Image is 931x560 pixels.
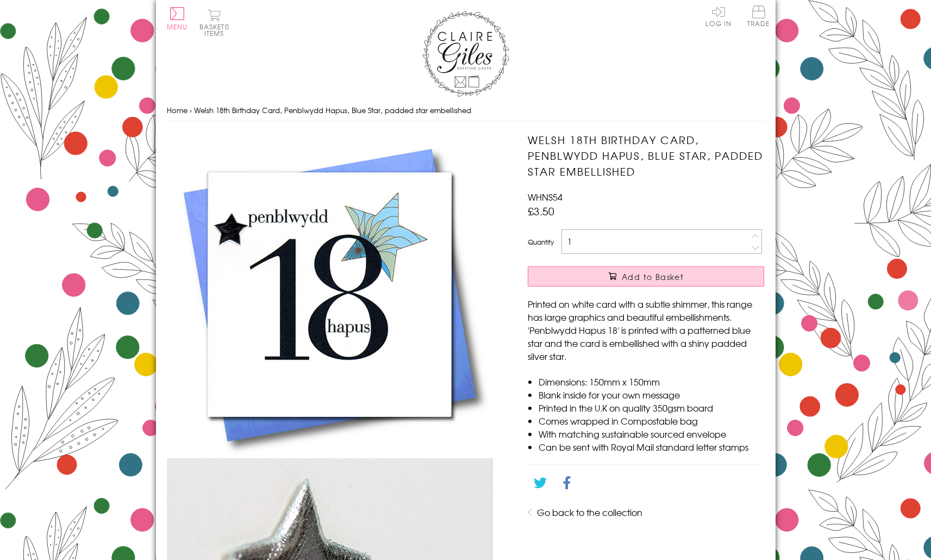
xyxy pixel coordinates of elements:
h1: Welsh 18th Birthday Card, Penblwydd Hapus, Blue Star, padded star embellished [528,132,764,179]
li: With matching sustainable sourced envelope [539,427,764,440]
span: 0 items [204,22,229,38]
a: Log In [705,5,732,27]
a: Home [167,105,188,115]
a: Go back to the collection [537,506,642,519]
span: Trade [747,5,770,27]
li: Can be sent with Royal Mail standard letter stamps [539,440,764,453]
li: Blank inside for your own message [539,388,764,401]
span: Welsh 18th Birthday Card, Penblwydd Hapus, Blue Star, padded star embellished [194,105,471,115]
img: Welsh 18th Birthday Card, Penblwydd Hapus, Blue Star, padded star embellished [167,132,493,458]
label: Quantity [528,237,554,247]
p: Printed on white card with a subtle shimmer, this range has large graphics and beautiful embellis... [528,297,764,363]
a: Trade [747,5,770,29]
button: Menu [167,7,188,30]
li: Comes wrapped in Compostable bag [539,414,764,427]
span: Add to Basket [622,271,684,282]
span: › [190,105,192,115]
span: Menu [167,22,188,32]
button: Add to Basket [528,266,764,287]
li: Dimensions: 150mm x 150mm [539,375,764,388]
span: £3.50 [528,203,554,219]
nav: breadcrumbs [167,99,765,122]
li: Printed in the U.K on quality 350gsm board [539,401,764,414]
span: WHNS54 [528,190,563,203]
img: Claire Giles Greetings Cards [422,11,509,97]
button: Basket0 items [199,9,229,36]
